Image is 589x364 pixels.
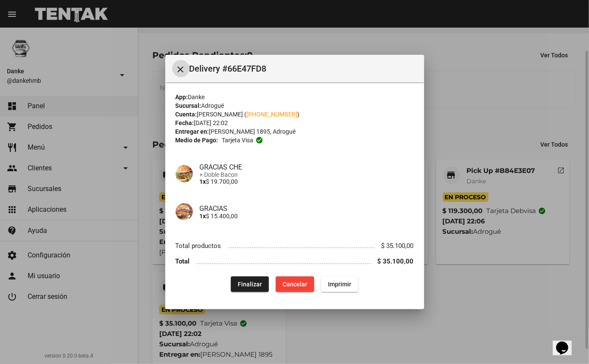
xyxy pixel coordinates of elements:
b: 1x [200,213,206,220]
span: Delivery #66E47FD8 [189,62,417,75]
b: 1x [200,178,206,185]
strong: Medio de Pago: [176,136,218,144]
p: $ 15.400,00 [200,213,414,220]
a: [PHONE_NUMBER] [247,111,298,118]
strong: Fecha: [176,119,194,126]
span: Finalizar [238,281,262,288]
span: Tarjeta visa [222,136,253,144]
span: Cancelar [283,281,307,288]
div: [DATE] 22:02 [176,119,414,127]
img: f44e3677-93e0-45e7-9b22-8afb0cb9c0b5.png [176,165,193,182]
strong: Sucursal: [176,102,202,109]
div: [PERSON_NAME] 1895, Adrogué [176,127,414,136]
div: Danke [176,93,414,101]
p: $ 19.700,00 [200,178,414,185]
li: Total $ 35.100,00 [176,254,414,270]
button: Finalizar [231,276,269,292]
button: Cerrar [172,60,189,77]
img: 68df9149-7e7b-45ff-b524-5e7cca25464e.png [176,203,193,220]
h4: GRACIAS CHE [200,163,414,171]
strong: App: [176,94,188,100]
mat-icon: Cerrar [176,64,186,75]
strong: Entregar en: [176,128,209,135]
span: Imprimir [328,281,351,288]
span: + Doble Bacon [200,171,414,178]
iframe: chat widget [553,329,580,355]
div: [PERSON_NAME] ( ) [176,110,414,119]
div: Adrogué [176,101,414,110]
mat-icon: check_circle [255,136,263,144]
button: Imprimir [321,276,358,292]
strong: Cuenta: [176,111,197,118]
li: Total productos $ 35.100,00 [176,238,414,254]
h4: GRACIAS [200,204,414,213]
button: Cancelar [276,276,314,292]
